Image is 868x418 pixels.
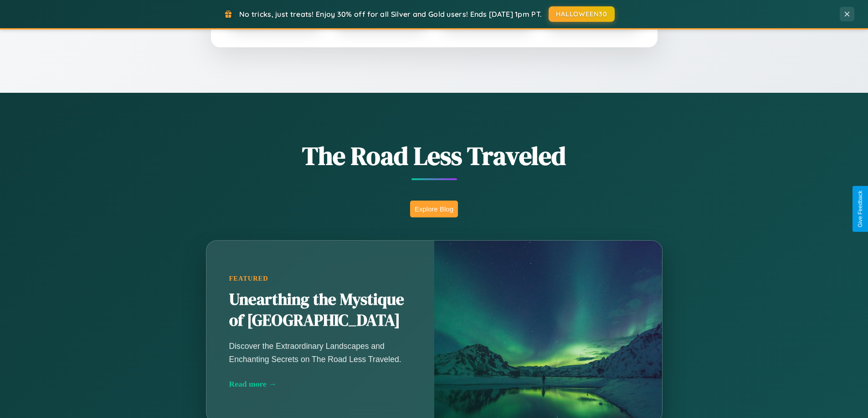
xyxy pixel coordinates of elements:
[857,191,863,227] div: Give Feedback
[229,379,411,389] div: Read more →
[410,201,458,217] button: Explore Blog
[549,6,615,22] button: HALLOWEEN30
[229,340,411,365] p: Discover the Extraordinary Landscapes and Enchanting Secrets on The Road Less Traveled.
[229,289,411,331] h2: Unearthing the Mystique of [GEOGRAPHIC_DATA]
[239,10,542,19] span: No tricks, just treats! Enjoy 30% off for all Silver and Gold users! Ends [DATE] 1pm PT.
[161,138,708,173] h1: The Road Less Traveled
[229,275,411,282] div: Featured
